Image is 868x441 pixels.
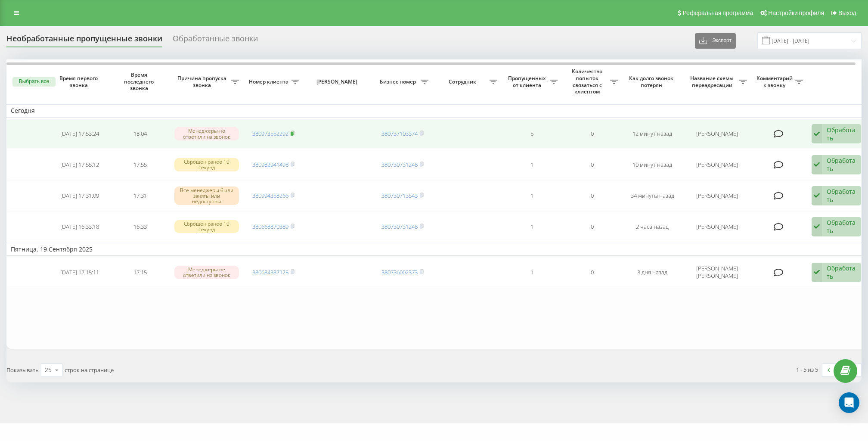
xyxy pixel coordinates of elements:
div: 1 - 5 из 5 [796,365,818,374]
a: 380730731248 [381,223,418,230]
div: Обработать [827,126,856,142]
td: [PERSON_NAME] [682,212,751,241]
span: Время первого звонка [56,75,103,88]
td: 0 [562,258,622,287]
div: Сброшен ранее 10 секунд [174,158,239,171]
a: 380994358266 [252,192,288,199]
td: [DATE] 17:55:12 [50,150,110,180]
a: 380668870389 [252,223,288,230]
div: Сброшен ранее 10 секунд [174,220,239,233]
a: 380684337125 [252,268,288,276]
button: Выбрать все [12,77,56,87]
a: 380737103374 [381,130,418,137]
a: 380730713543 [381,192,418,199]
td: [PERSON_NAME] [682,150,751,180]
div: 25 [45,366,52,374]
span: Сотрудник [437,78,490,85]
span: строк на странице [65,366,114,374]
td: 18:04 [110,119,170,149]
div: Обработать [827,218,856,235]
div: Обработать [827,187,856,204]
td: 1 [502,212,562,241]
td: [DATE] 16:33:18 [50,212,110,241]
span: Реферальная программа [682,9,753,16]
div: Менеджеры не ответили на звонок [174,266,239,279]
td: 16:33 [110,212,170,241]
span: Как долго звонок потерян [629,75,676,88]
td: 1 [502,258,562,287]
td: [DATE] 17:53:24 [50,119,110,149]
span: Настройки профиля [768,9,824,16]
td: Сегодня [6,104,868,117]
td: 5 [502,119,562,149]
div: Обработать [827,264,856,280]
td: [PERSON_NAME] [682,119,751,149]
td: 12 минут назад [622,119,682,149]
td: 2 часа назад [622,212,682,241]
span: [PERSON_NAME] [311,78,365,85]
td: [PERSON_NAME] [PERSON_NAME] [682,258,751,287]
button: Экспорт [695,33,736,49]
a: 380973552292 [252,130,288,137]
td: 0 [562,150,622,180]
span: Комментарий к звонку [756,75,795,88]
td: 0 [562,212,622,241]
a: 380730731248 [381,161,418,168]
td: 17:55 [110,150,170,180]
td: 3 дня назад [622,258,682,287]
td: Пятница, 19 Сентября 2025 [6,243,868,256]
span: Показывать [6,366,39,374]
div: Все менеджеры были заняты или недоступны [174,186,239,205]
span: Название схемы переадресации [687,75,739,88]
span: Выход [838,9,856,16]
span: Бизнес номер [377,78,421,85]
span: Пропущенных от клиента [506,75,550,88]
td: 10 минут назад [622,150,682,180]
span: Время последнего звонка [117,71,163,92]
a: 380736002373 [381,268,418,276]
div: Необработанные пропущенные звонки [6,34,162,47]
td: 1 [502,181,562,210]
div: Обработанные звонки [173,34,258,47]
td: 34 минуты назад [622,181,682,210]
span: Номер клиента [248,78,291,85]
td: [DATE] 17:31:09 [50,181,110,210]
td: 17:15 [110,258,170,287]
div: Open Intercom Messenger [839,392,859,413]
td: 1 [502,150,562,180]
a: 380982941498 [252,161,288,168]
td: 0 [562,181,622,210]
div: Обработать [827,156,856,173]
td: 0 [562,119,622,149]
span: Количество попыток связаться с клиентом [566,68,610,95]
div: Менеджеры не ответили на звонок [174,127,239,140]
span: Причина пропуска звонка [174,75,231,88]
td: 17:31 [110,181,170,210]
td: [DATE] 17:15:11 [50,258,110,287]
td: [PERSON_NAME] [682,181,751,210]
